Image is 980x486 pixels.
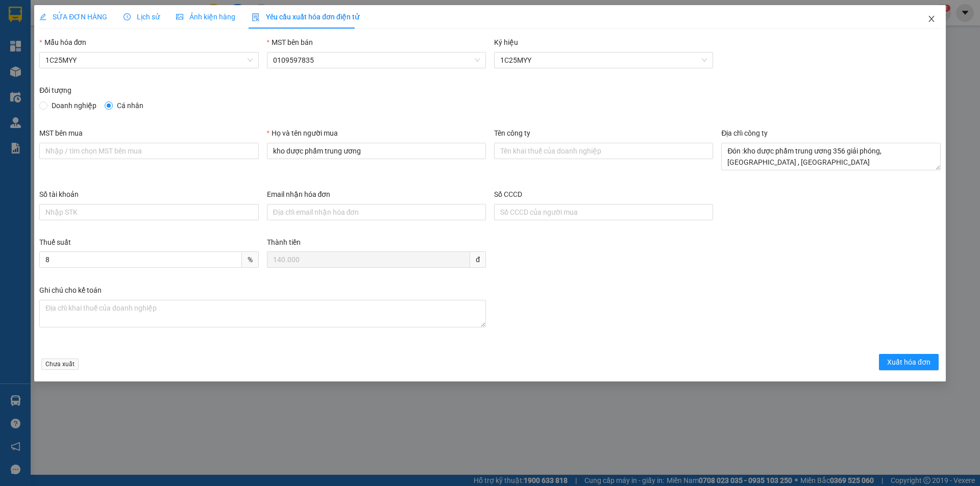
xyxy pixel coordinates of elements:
[39,143,258,159] input: MST bên mua
[39,129,83,137] label: MST bên mua
[39,286,102,294] label: Ghi chú cho kế toán
[124,13,131,20] span: clock-circle
[39,86,71,94] label: Đối tượng
[494,143,713,159] input: Tên công ty
[39,238,71,246] label: Thuế suất
[39,300,486,327] textarea: Ghi chú đơn hàng Ghi chú cho kế toán
[721,129,768,137] label: Địa chỉ công ty
[252,13,359,21] span: Yêu cầu xuất hóa đơn điện tử
[252,13,260,21] img: icon
[470,251,486,268] span: đ
[39,251,241,268] input: Thuế suất
[917,5,946,34] button: Close
[176,13,235,21] span: Ảnh kiện hàng
[39,13,46,20] span: edit
[879,354,939,370] button: Xuất hóa đơn
[267,143,486,159] input: Họ và tên người mua
[494,129,530,137] label: Tên công ty
[45,53,252,68] span: 1C25MYY
[267,190,331,198] label: Email nhận hóa đơn
[500,53,707,68] span: 1C25MYY
[242,251,259,268] span: %
[176,13,183,20] span: picture
[494,190,522,198] label: Số CCCD
[124,13,160,21] span: Lịch sử
[273,53,480,68] span: 0109597835
[47,100,101,111] span: Doanh nghiệp
[113,100,148,111] span: Cá nhân
[267,204,486,220] input: Email nhận hóa đơn
[494,38,518,46] label: Ký hiệu
[494,204,713,220] input: Số CCCD
[39,13,107,21] span: SỬA ĐƠN HÀNG
[39,190,79,198] label: Số tài khoản
[721,143,940,170] textarea: Địa chỉ công ty
[267,38,313,46] label: MST bên bán
[267,129,338,137] label: Họ và tên người mua
[887,356,930,368] span: Xuất hóa đơn
[39,38,86,46] label: Mẫu hóa đơn
[927,15,936,23] span: close
[39,204,258,220] input: Số tài khoản
[41,359,79,370] span: Chưa xuất
[267,238,301,246] label: Thành tiền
